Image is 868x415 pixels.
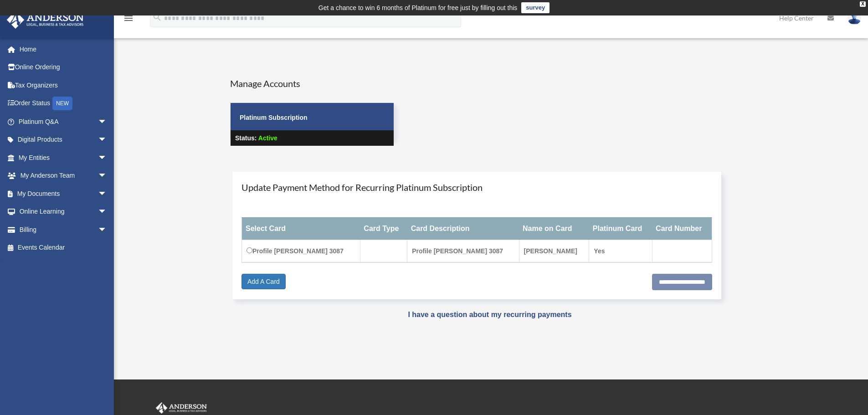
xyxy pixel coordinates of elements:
[6,167,121,185] a: My Anderson Teamarrow_drop_down
[98,220,116,239] span: arrow_drop_down
[4,11,87,29] img: Anderson Advisors Platinum Portal
[152,12,162,22] i: search
[407,217,519,240] th: Card Description
[241,274,286,289] a: Add A Card
[123,13,134,24] i: menu
[6,113,121,131] a: Platinum Q&Aarrow_drop_down
[52,97,72,110] div: NEW
[235,134,257,142] strong: Status:
[123,16,134,24] a: menu
[589,240,652,262] td: Yes
[407,240,519,262] td: Profile [PERSON_NAME] 3087
[98,203,116,221] span: arrow_drop_down
[860,1,866,7] div: close
[6,239,121,257] a: Events Calendar
[6,58,121,77] a: Online Ordering
[98,113,116,131] span: arrow_drop_down
[6,94,121,113] a: Order StatusNEW
[6,131,121,149] a: Digital Productsarrow_drop_down
[360,217,407,240] th: Card Type
[6,184,121,203] a: My Documentsarrow_drop_down
[258,134,277,142] span: Active
[521,2,550,13] a: survey
[519,240,589,262] td: [PERSON_NAME]
[6,149,121,167] a: My Entitiesarrow_drop_down
[519,217,589,240] th: Name on Card
[589,217,652,240] th: Platinum Card
[98,184,116,203] span: arrow_drop_down
[318,2,518,13] div: Get a chance to win 6 months of Platinum for free just by filling out this
[98,149,116,167] span: arrow_drop_down
[98,167,116,185] span: arrow_drop_down
[6,203,121,221] a: Online Learningarrow_drop_down
[6,76,121,94] a: Tax Organizers
[652,217,712,240] th: Card Number
[98,131,116,149] span: arrow_drop_down
[154,402,209,414] img: Anderson Advisors Platinum Portal
[240,114,308,121] strong: Platinum Subscription
[242,240,360,262] td: Profile [PERSON_NAME] 3087
[847,11,861,25] img: User Pic
[408,311,571,318] a: I have a question about my recurring payments
[242,217,360,240] th: Select Card
[230,77,394,90] h4: Manage Accounts
[6,40,121,58] a: Home
[241,181,712,194] h4: Update Payment Method for Recurring Platinum Subscription
[6,220,121,239] a: Billingarrow_drop_down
